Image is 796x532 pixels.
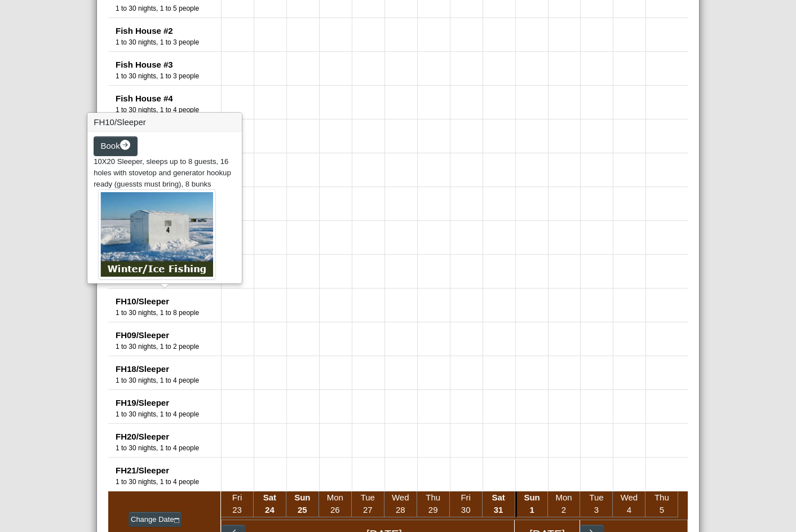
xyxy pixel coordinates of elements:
div: FH20/Sleeper [116,431,221,444]
img: 766c476a-257a-41e0-9f08-6c9686015970.jpg [98,190,216,280]
div: Number of Guests [116,409,221,419]
div: Number of Guests [116,105,221,115]
li: Thu [645,491,678,517]
span: 5 [660,505,664,515]
svg: arrow right circle fill [120,140,131,151]
div: Number of Guests [116,71,221,81]
li: Wed [613,491,645,517]
span: 24 [265,505,275,515]
span: 31 [494,505,503,515]
button: Bookarrow right circle fill [94,136,137,157]
div: FH10/Sleeper [116,295,221,308]
span: 29 [428,505,438,515]
li: Sat [254,491,286,517]
span: 4 [627,505,631,515]
div: Number of Guests [116,3,221,14]
div: Number of Guests [116,375,221,385]
div: Number of Guests [116,443,221,453]
li: Tue [352,491,384,517]
div: Fish House #3 [116,59,221,72]
div: FH21/Sleeper [116,464,221,477]
div: FH19/Sleeper [116,397,221,410]
div: Number of Guests [116,308,221,318]
svg: calendar [174,518,180,524]
span: 25 [298,505,307,515]
div: Fish House #4 [116,92,221,105]
div: FH18/Sleeper [116,363,221,376]
span: 27 [363,505,373,515]
span: Book [101,141,120,150]
span: 23 [232,505,242,515]
div: Number of Guests [116,37,221,47]
div: FH09/Sleeper [116,329,221,342]
span: 1 [529,505,534,515]
li: Fri [450,491,483,517]
span: 28 [396,505,405,515]
li: Sun [286,491,319,517]
span: 26 [330,505,340,515]
div: Number of Guests [116,342,221,352]
li: Mon [319,491,352,517]
li: Sun [515,491,548,517]
span: 3 [594,505,599,515]
li: Fri [221,491,254,517]
span: 2 [561,505,566,515]
li: Mon [548,491,581,517]
button: Change Datecalendar [129,512,182,527]
li: Wed [384,491,417,517]
span: 10X20 Sleeper, sleeps up to 8 guests, 16 holes with stovetop and generator hookup ready (guessts ... [94,158,231,188]
li: Sat [483,491,515,517]
li: Tue [580,491,613,517]
div: Number of Guests [116,477,221,487]
div: Fish House #2 [116,25,221,38]
h3: FH10/Sleeper [87,113,242,132]
span: 30 [461,505,471,515]
li: Thu [417,491,450,517]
